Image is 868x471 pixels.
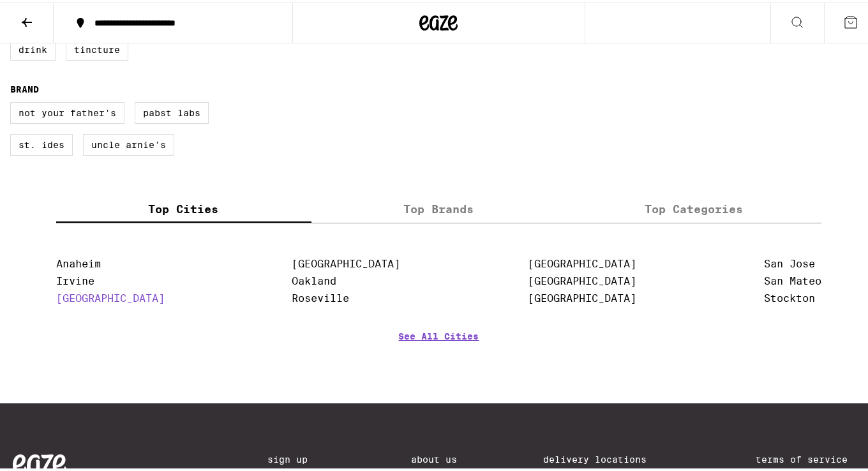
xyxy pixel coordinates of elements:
label: Top Categories [566,193,821,220]
a: [GEOGRAPHIC_DATA] [528,273,636,285]
a: Delivery Locations [543,452,670,462]
label: Top Cities [56,193,311,220]
a: Terms of Service [756,452,865,462]
label: Uncle Arnie's [83,131,174,153]
span: Hi. Need any help? [8,9,92,19]
a: Irvine [56,273,94,285]
label: Tincture [66,36,128,58]
label: Pabst Labs [135,100,209,121]
a: Oakland [292,273,337,285]
div: tabs [56,193,822,221]
a: [GEOGRAPHIC_DATA] [56,290,165,302]
a: Stockton [764,290,815,302]
a: About Us [411,452,457,462]
a: [GEOGRAPHIC_DATA] [528,290,636,302]
label: St. Ides [10,131,73,153]
a: San Mateo [764,273,821,285]
a: See All Cities [399,329,479,376]
a: San Jose [764,255,815,267]
a: [GEOGRAPHIC_DATA] [292,255,401,267]
a: [GEOGRAPHIC_DATA] [528,255,636,267]
label: Not Your Father's [10,100,124,121]
label: Drink [10,36,56,58]
a: Sign Up [267,452,325,462]
label: Top Brands [311,193,567,220]
a: Anaheim [56,255,101,267]
legend: Brand [10,82,39,92]
a: Roseville [292,290,350,302]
